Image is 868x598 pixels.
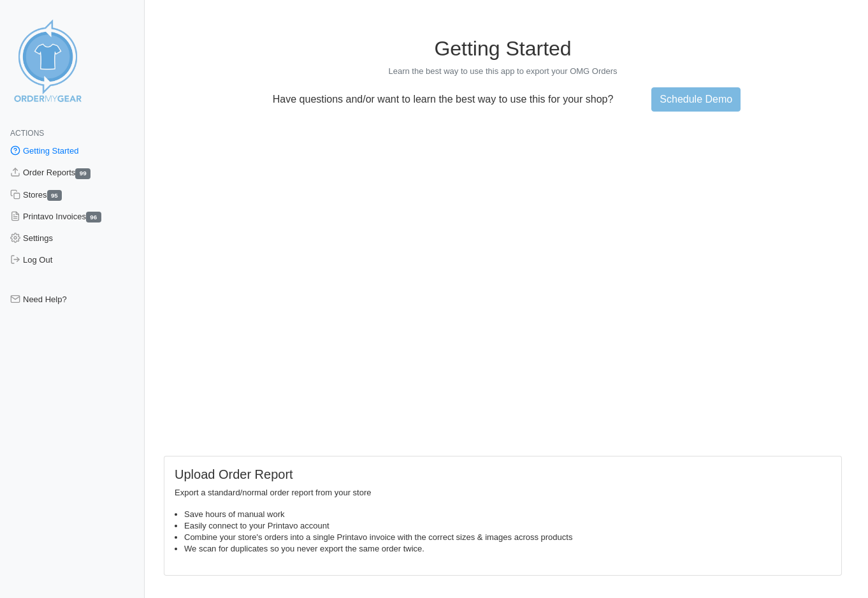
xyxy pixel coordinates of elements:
[184,520,831,532] li: Easily connect to your Printavo account
[651,87,741,112] a: Schedule Demo
[10,129,44,138] span: Actions
[164,66,842,77] p: Learn the best way to use this app to export your OMG Orders
[175,487,831,499] p: Export a standard/normal order report from your store
[164,36,842,61] h1: Getting Started
[47,190,62,201] span: 95
[184,509,831,520] li: Save hours of manual work
[184,532,831,543] li: Combine your store's orders into a single Printavo invoice with the correct sizes & images across...
[265,94,621,105] p: Have questions and/or want to learn the best way to use this for your shop?
[184,543,831,555] li: We scan for duplicates so you never export the same order twice.
[175,467,831,482] h5: Upload Order Report
[75,168,90,179] span: 99
[86,212,101,222] span: 96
